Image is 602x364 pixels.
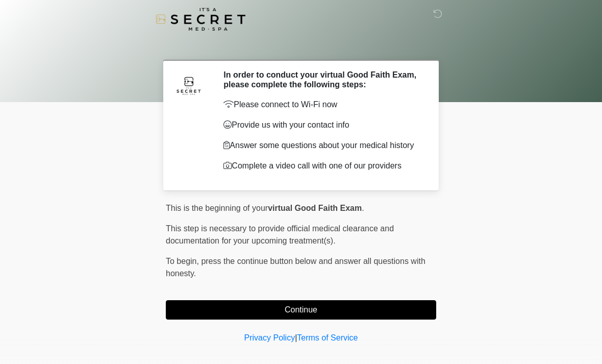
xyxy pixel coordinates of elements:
img: Agent Avatar [173,70,204,101]
button: Continue [166,300,436,320]
span: press the continue button below and answer all questions with honesty. [166,257,425,278]
span: This is the beginning of your [166,204,268,212]
p: Answer some questions about your medical history [223,139,421,152]
a: Privacy Policy [244,333,295,342]
span: To begin, [166,257,201,265]
a: | [295,333,297,342]
a: Terms of Service [297,333,358,342]
p: Complete a video call with one of our providers [223,160,421,172]
h1: ‎ ‎ [158,37,444,56]
strong: virtual Good Faith Exam [268,204,362,212]
p: Please connect to Wi-Fi now [223,99,421,111]
h2: In order to conduct your virtual Good Faith Exam, please complete the following steps: [223,70,421,89]
img: It's A Secret Med Spa Logo [156,8,245,31]
span: . [362,204,364,212]
span: This step is necessary to provide official medical clearance and documentation for your upcoming ... [166,224,394,245]
p: Provide us with your contact info [223,119,421,131]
